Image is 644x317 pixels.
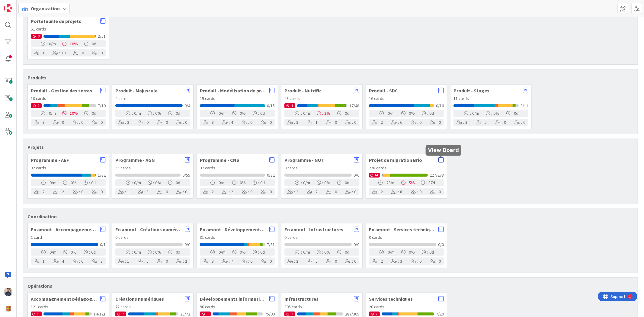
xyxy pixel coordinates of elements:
div: : [125,179,141,186]
span: Programme - NUT [284,158,351,162]
div: : [118,119,129,126]
span: 0 [270,189,272,195]
div: : [203,119,214,126]
div: : [203,258,214,265]
div: 278 cards [369,165,444,171]
div: : [63,179,77,186]
div: 55 cards [115,165,190,171]
span: 0 /m [134,249,141,255]
span: 2 [185,258,187,264]
div: 0/4 [184,103,190,109]
b: Coordination [27,213,57,220]
div: : [176,188,187,195]
span: 0 [354,119,356,126]
span: 0 /m [134,110,141,117]
div: : [34,258,45,265]
div: : [53,49,66,56]
span: 0 % [494,110,500,117]
div: : [41,248,56,256]
div: : [242,258,252,265]
span: 1 [38,103,40,108]
span: 0 /m [50,180,56,186]
div: : [372,119,383,126]
span: 0 d [91,249,96,255]
div: : [287,188,298,195]
div: : [62,40,78,47]
span: 3 [212,258,214,264]
div: 0/1 [100,242,106,248]
div: 0 cards [284,234,359,241]
span: 0 % [409,110,415,117]
span: 0 d [176,110,180,117]
div: : [253,110,265,117]
span: 0 [419,189,421,195]
span: 0 [82,50,84,56]
div: : [326,119,337,126]
span: 0 d [176,180,180,186]
div: : [402,110,415,117]
div: : [53,188,64,195]
span: 0 % [155,180,162,186]
div: : [40,40,56,47]
span: 10 % [70,110,78,117]
div: 48 cards [284,95,359,102]
span: 3 [465,119,467,126]
div: : [430,258,441,265]
div: 3/11 [521,103,528,109]
div: : [138,188,149,195]
span: 0 [101,50,103,56]
span: 1 [127,258,129,264]
div: : [84,40,96,47]
span: 0 % [409,249,415,255]
span: 0 [250,189,252,195]
span: En amont - Services techniques [369,227,435,232]
span: 0 d [260,110,265,117]
div: : [261,258,272,265]
div: 1 [31,2,33,7]
div: : [307,119,318,126]
span: 0 [439,189,441,195]
div: 15 cards [200,95,275,102]
span: 0 /m [219,110,226,117]
div: : [176,119,187,126]
span: 0 [101,119,103,126]
div: : [345,258,356,265]
div: : [210,110,226,117]
span: 0 /m [49,41,56,47]
span: 0 d [429,110,434,117]
div: 2/51 [98,33,106,40]
span: Produit - Nutrific [284,88,351,93]
div: : [84,110,96,117]
div: : [337,110,349,117]
span: 2 [381,258,383,264]
div: 16 cards [369,95,444,102]
span: Produit - Gestion des serres [31,88,97,93]
span: 2 % [325,110,331,117]
div: : [72,188,83,195]
span: En amont - Accompagnement pédagogique [31,227,97,232]
span: 16 % [70,41,78,47]
span: Projet de migration Brio [369,158,435,162]
span: Organization [31,5,60,12]
div: : [222,258,233,265]
span: 0 [146,119,149,126]
div: : [242,188,252,195]
div: : [92,49,103,56]
div: : [125,248,141,256]
div: : [232,179,246,186]
div: 0 cards [369,234,444,241]
span: 0 [166,258,168,264]
div: : [294,179,310,186]
span: 8 [400,189,402,195]
div: : [253,248,265,256]
span: Programme - AGN [115,158,182,162]
div: : [506,110,518,117]
span: 4 [231,119,233,126]
div: : [62,110,78,117]
div: 0/0 [438,242,444,248]
span: 2 [381,119,383,126]
span: 0 % [155,249,162,255]
span: 0 /m [49,110,56,117]
div: : [261,188,272,195]
div: : [41,179,56,186]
